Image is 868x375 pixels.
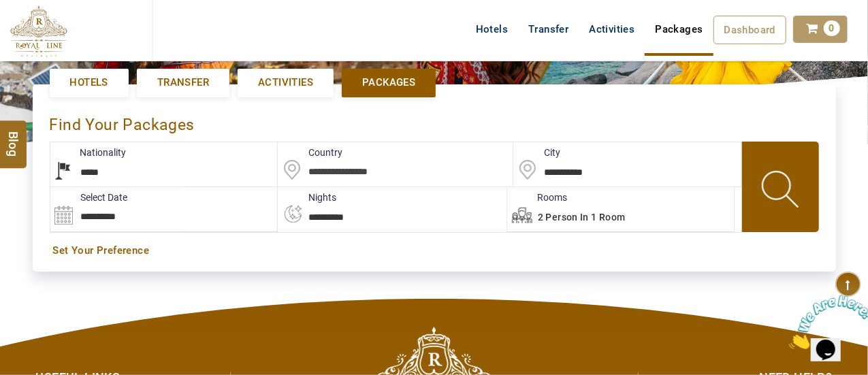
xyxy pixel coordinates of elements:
a: Set Your Preference [53,244,816,258]
img: The Royal Line Holidays [10,5,67,57]
a: Packages [645,16,713,43]
a: 0 [793,16,848,43]
span: 0 [824,20,840,36]
a: Activities [579,16,645,43]
label: nights [278,191,336,204]
iframe: chat widget [784,290,868,355]
label: Select Date [50,191,128,204]
span: 2 Person in 1 Room [538,212,626,223]
a: Hotels [466,16,518,43]
img: Chat attention grabber [5,5,90,59]
label: Nationality [50,146,127,159]
span: Blog [5,131,22,142]
label: Country [278,146,342,159]
span: Dashboard [724,24,776,36]
a: Transfer [518,16,579,43]
label: City [513,146,560,159]
label: Rooms [507,191,567,204]
div: find your Packages [50,101,819,142]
